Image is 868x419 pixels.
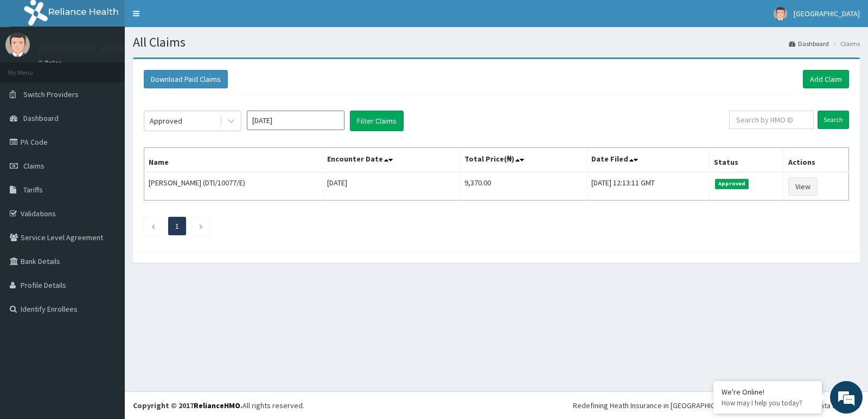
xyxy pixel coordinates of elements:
[459,148,586,173] th: Total Price(₦)
[247,111,344,130] input: Select Month and Year
[722,387,814,397] div: We're Online!
[151,221,156,231] a: Previous page
[818,111,849,129] input: Search
[23,89,79,99] span: Switch Providers
[194,401,240,410] a: RelianceHMO
[133,35,860,49] h1: All Claims
[803,70,849,88] a: Add Claim
[715,179,749,189] span: Approved
[350,111,404,131] button: Filter Claims
[789,39,829,48] a: Dashboard
[788,177,818,196] a: View
[729,111,814,129] input: Search by HMO ID
[459,172,586,201] td: 9,370.00
[125,391,868,419] footer: All rights reserved.
[199,221,203,231] a: Next page
[150,115,182,126] div: Approved
[784,148,849,173] th: Actions
[23,113,59,123] span: Dashboard
[794,9,860,18] span: [GEOGRAPHIC_DATA]
[133,401,242,410] strong: Copyright © 2017 .
[709,148,784,173] th: Status
[722,398,814,408] p: How may I help you today?
[774,7,787,21] img: User Image
[144,172,323,201] td: [PERSON_NAME] (DTI/10077/E)
[38,59,64,67] a: Online
[23,185,43,195] span: Tariffs
[38,44,127,54] p: [GEOGRAPHIC_DATA]
[322,172,459,201] td: [DATE]
[322,148,459,173] th: Encounter Date
[586,148,709,173] th: Date Filed
[830,39,860,48] li: Claims
[23,161,44,171] span: Claims
[586,172,709,201] td: [DATE] 12:13:11 GMT
[573,400,860,411] div: Redefining Heath Insurance in [GEOGRAPHIC_DATA] using Telemedicine and Data Science!
[144,70,228,88] button: Download Paid Claims
[175,221,179,231] a: Page 1 is your current page
[5,33,30,57] img: User Image
[144,148,323,173] th: Name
